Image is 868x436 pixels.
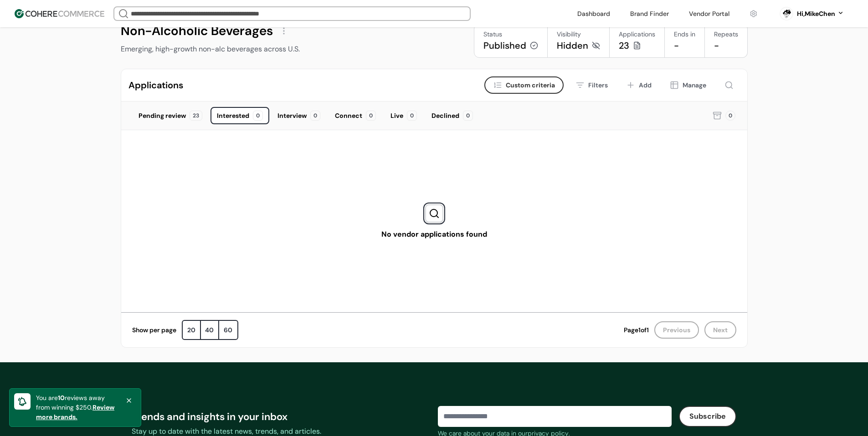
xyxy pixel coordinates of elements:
div: Applications [128,78,183,92]
div: 0 [310,111,320,121]
div: Live [390,111,403,121]
div: Published [483,39,526,52]
div: 0 [725,111,735,121]
div: Manage [683,81,706,90]
div: 40 [201,321,219,339]
div: 0 [366,111,376,121]
div: No vendor applications found [381,229,487,240]
span: Custom criteria [506,81,555,90]
div: Show per page [132,325,176,335]
button: Previous [654,321,699,339]
button: Subscribe [679,406,736,427]
div: 23 [619,39,629,52]
a: You are10reviews away from winning $250.Review more brands. [36,394,114,421]
div: Filters [588,81,608,90]
button: Hi,MikeChen [797,9,844,19]
div: 0 [407,111,417,121]
div: Declined [431,111,459,121]
svg: 0 percent [780,7,793,20]
div: Repeats [714,30,738,39]
div: 0 [463,111,473,121]
div: Non-Alcoholic Beverages [121,24,273,38]
div: - [674,39,679,52]
button: Custom criteria [484,76,564,94]
div: Trends and insights in your inbox [132,409,431,424]
div: Visibility [557,30,600,39]
div: Ends in [674,30,695,39]
div: Status [483,30,538,39]
button: Manage [663,76,713,94]
div: Emerging, high-growth non-alc beverages across U.S. [121,44,380,55]
div: Interview [277,111,307,121]
div: 60 [219,321,237,339]
div: Hi, MikeChen [797,9,835,19]
button: Filters [569,76,614,94]
img: Cohere Logo [15,9,104,18]
div: 0 [253,111,263,121]
div: Page 1 of 1 [624,325,649,335]
div: Interested [217,111,249,121]
div: - [714,39,719,52]
span: 10 [58,394,65,402]
button: Add [620,76,658,94]
div: Connect [335,111,362,121]
div: Applications [619,30,655,39]
button: Next [704,321,736,339]
div: Add [639,81,652,90]
div: 23 [190,111,202,121]
div: Hidden [557,39,588,52]
div: Pending review [139,111,186,121]
div: 20 [183,321,201,339]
